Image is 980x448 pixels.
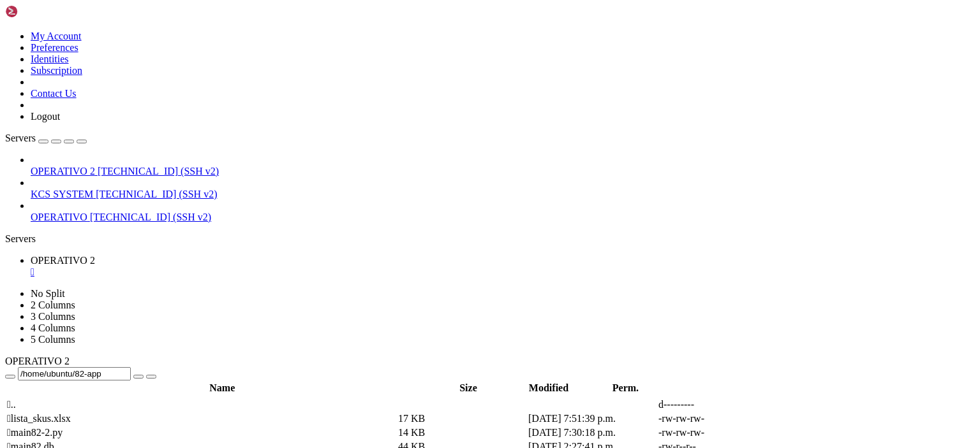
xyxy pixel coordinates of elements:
span: .. [7,399,16,410]
td: -rw-rw-rw- [658,412,787,425]
span: OPERATIVO 2 [31,166,95,177]
a: Identities [31,54,69,64]
td: [DATE] 7:30:18 p.m. [528,426,657,439]
span: KCS SYSTEM [31,189,93,199]
th: Modified: activate to sort column ascending [498,382,598,394]
td: d--------- [658,398,787,411]
a: Contact Us [31,88,77,99]
span: OPERATIVO [31,212,87,222]
input: Current Folder [18,367,131,380]
a: 2 Columns [31,300,75,310]
a: 3 Columns [31,311,75,322]
img: Shellngn [5,5,78,18]
span: [TECHNICAL_ID] (SSH v2) [90,212,211,222]
a: My Account [31,31,82,41]
span: lista_skus.xlsx [7,413,71,424]
a: Logout [31,111,60,122]
span: OPERATIVO 2 [31,255,95,266]
th: Name: activate to sort column descending [6,382,438,394]
a: 4 Columns [31,322,75,333]
span:  [7,399,11,410]
th: Size: activate to sort column ascending [440,382,498,394]
span: [TECHNICAL_ID] (SSH v2) [96,189,217,199]
span:  [7,427,11,438]
a: No Split [31,288,65,299]
a: OPERATIVO 2 [31,255,975,278]
td: 14 KB [397,426,526,439]
span: Servers [5,133,36,143]
td: [DATE] 7:51:39 p.m. [528,412,657,425]
a: 5 Columns [31,334,75,345]
span: [TECHNICAL_ID] (SSH v2) [98,166,219,177]
a: Subscription [31,65,82,76]
div: Servers [5,233,975,245]
a: Preferences [31,42,78,53]
li: OPERATIVO [TECHNICAL_ID] (SSH v2) [31,200,975,223]
a:  [31,266,975,278]
li: KCS SYSTEM [TECHNICAL_ID] (SSH v2) [31,177,975,200]
span: main82-2.py [7,427,63,438]
th: Perm.: activate to sort column ascending [600,382,651,394]
span:  [7,413,11,424]
li: OPERATIVO 2 [TECHNICAL_ID] (SSH v2) [31,154,975,177]
td: -rw-rw-rw- [658,426,787,439]
span: OPERATIVO 2 [5,356,70,366]
a: KCS SYSTEM [TECHNICAL_ID] (SSH v2) [31,189,975,200]
a: OPERATIVO 2 [TECHNICAL_ID] (SSH v2) [31,166,975,177]
a: OPERATIVO [TECHNICAL_ID] (SSH v2) [31,212,975,223]
a: Servers [5,133,87,143]
td: 17 KB [397,412,526,425]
